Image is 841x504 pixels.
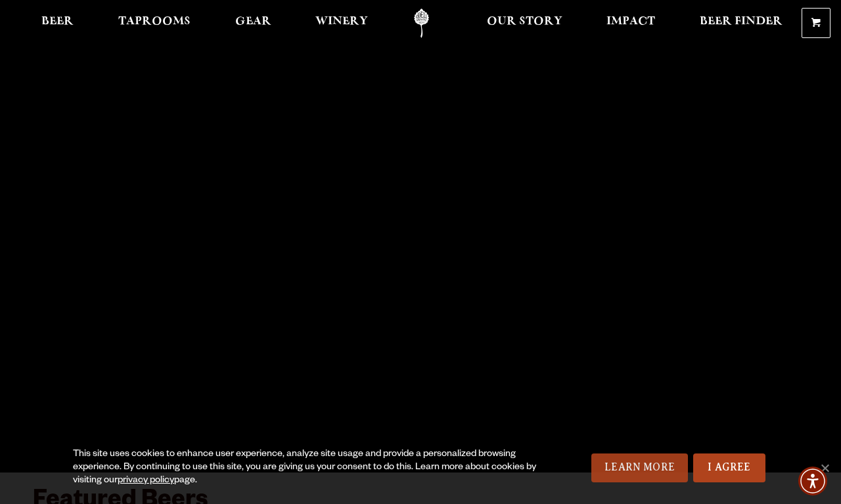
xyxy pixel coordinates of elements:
[307,9,376,38] a: Winery
[606,16,655,27] span: Impact
[41,16,74,27] span: Beer
[73,448,538,488] div: This site uses cookies to enhance user experience, analyze site usage and provide a personalized ...
[478,9,571,38] a: Our Story
[691,9,791,38] a: Beer Finder
[227,9,280,38] a: Gear
[487,16,562,27] span: Our Story
[591,453,688,482] a: Learn More
[118,476,174,486] a: privacy policy
[397,9,446,38] a: Odell Home
[118,16,191,27] span: Taprooms
[110,9,199,38] a: Taprooms
[598,9,664,38] a: Impact
[33,9,82,38] a: Beer
[235,16,271,27] span: Gear
[700,16,783,27] span: Beer Finder
[315,16,368,27] span: Winery
[693,453,765,482] a: I Agree
[798,467,827,495] div: Accessibility Menu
